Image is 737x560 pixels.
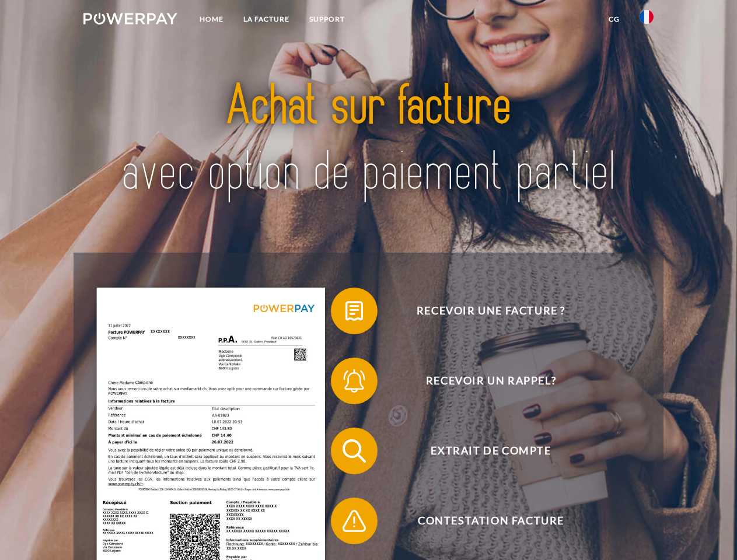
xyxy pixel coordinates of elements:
[331,288,634,334] button: Recevoir une facture ?
[599,9,630,30] a: CG
[190,9,233,30] a: Home
[111,56,626,223] img: title-powerpay_fr.svg
[340,296,369,325] img: qb_bill.svg
[331,498,634,544] button: Contestation Facture
[299,9,355,30] a: Support
[340,506,369,535] img: qb_warning.svg
[348,358,634,404] span: Recevoir un rappel?
[233,9,299,30] a: LA FACTURE
[331,428,634,474] button: Extrait de compte
[348,498,634,544] span: Contestation Facture
[348,288,634,334] span: Recevoir une facture ?
[83,13,177,24] img: logo-powerpay-white.svg
[340,366,369,395] img: qb_bell.svg
[348,428,634,474] span: Extrait de compte
[331,358,634,404] button: Recevoir un rappel?
[640,10,654,24] img: fr
[340,436,369,466] img: qb_search.svg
